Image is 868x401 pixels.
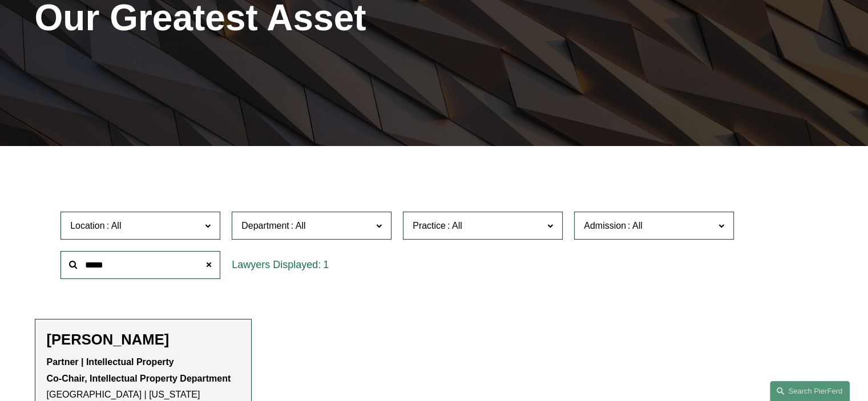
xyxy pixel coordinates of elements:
span: Location [70,221,105,230]
span: Admission [584,221,626,230]
span: Department [241,221,289,230]
a: Search this site [770,381,850,401]
span: Practice [413,221,446,230]
h2: [PERSON_NAME] [47,331,240,349]
strong: Partner | Intellectual Property Co-Chair, Intellectual Property Department [47,357,231,383]
span: 1 [323,259,329,270]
